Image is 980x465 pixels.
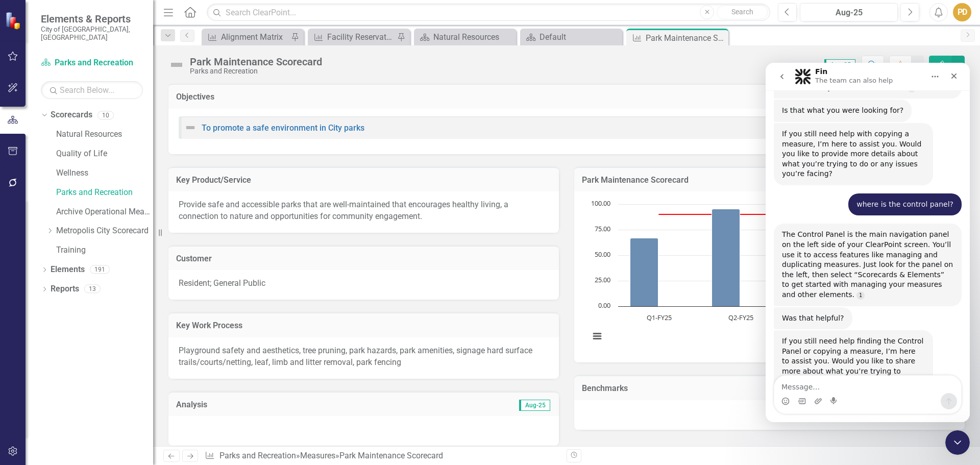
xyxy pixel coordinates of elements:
a: To promote a safe environment in City parks [202,123,364,133]
g: Target, series 2 of 3. Line with 4 data points. [657,212,906,216]
div: 191 [90,265,110,274]
a: Elements [51,264,85,276]
textarea: Message… [9,313,195,330]
button: Upload attachment [48,334,57,342]
div: If you still need help finding the Control Panel or copying a measure, I’m here to assist you. Wo... [16,274,159,334]
button: Aug-25 [800,3,898,21]
div: Chart. Highcharts interactive chart. [584,199,954,352]
a: Default [523,31,620,43]
a: Reports [51,283,79,295]
div: Alignment Matrix [221,31,288,43]
text: 25.00 [595,275,610,284]
span: Aug-25 [519,400,550,411]
svg: Interactive chart [584,199,950,352]
a: Natural Resources [416,31,513,43]
button: Gif picker [32,334,40,342]
text: Q2-FY25 [728,313,753,322]
h3: Benchmarks [582,384,957,393]
a: Alignment Matrix [204,31,288,43]
h3: Analysis [176,400,361,409]
button: Start recording [65,334,73,342]
a: Wellness [56,167,153,179]
div: Park Maintenance Scorecard [339,451,443,460]
h3: Customer [176,254,551,263]
p: Playground safety and aesthetics, tree pruning, park hazards, park amenities, signage hard surfac... [179,345,549,369]
img: ClearPoint Strategy [5,12,23,30]
div: Fin says… [8,267,196,362]
div: » » [205,450,559,462]
div: Natural Resources [433,31,513,43]
h3: Objectives [176,92,957,102]
path: Q2-FY25, 95.5. Actual. [712,209,740,307]
iframe: Intercom live chat [766,63,970,422]
a: Archive Operational Measures [56,206,153,218]
a: Quality of Life [56,148,153,160]
div: Facility Reservation Permits [327,31,395,43]
a: Parks and Recreation [56,187,153,199]
div: Parks and Recreation [190,67,322,75]
button: View chart menu, Chart [590,329,604,344]
h3: Key Product/Service [176,176,551,185]
div: 10 [97,111,114,119]
small: City of [GEOGRAPHIC_DATA], [GEOGRAPHIC_DATA] [41,25,143,42]
input: Search ClearPoint... [207,4,770,21]
text: Q1-FY25 [647,313,672,322]
text: 100.00 [591,199,610,208]
button: Emoji picker [16,334,24,342]
a: Measures [300,451,335,460]
a: Scorecards [51,109,92,121]
path: Q1-FY25, 67. Actual. [630,238,658,307]
div: Default [540,31,620,43]
h3: Park Maintenance Scorecard [582,176,957,185]
div: Park Maintenance Scorecard [646,32,726,44]
a: Facility Reservation Permits [310,31,395,43]
div: Park Maintenance Scorecard [190,56,322,67]
p: Resident; General Public [179,278,549,289]
text: 75.00 [595,224,610,233]
iframe: Intercom live chat [945,430,970,455]
text: 0.00 [598,301,610,310]
a: Training [56,244,153,256]
a: Natural Resources [56,129,153,140]
h3: Key Work Process [176,321,551,330]
g: Actual, series 1 of 3. Bar series with 4 bars. [630,209,903,307]
div: 13 [84,285,101,293]
div: If you still need help finding the Control Panel or copying a measure, I’m here to assist you. Wo... [8,267,167,340]
button: PD [953,3,971,21]
a: Metropolis City Scorecard [56,225,153,237]
button: Search [717,5,768,19]
span: Aug-25 [824,59,855,70]
a: Parks and Recreation [41,57,143,69]
span: Elements & Reports [41,13,143,25]
button: Send a message… [175,330,191,347]
span: Search [731,8,753,16]
img: Not Defined [168,57,185,73]
p: Provide safe and accessible parks that are well-maintained that encourages healthy living, a conn... [179,199,549,223]
input: Search Below... [41,81,143,99]
a: Parks and Recreation [219,451,296,460]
